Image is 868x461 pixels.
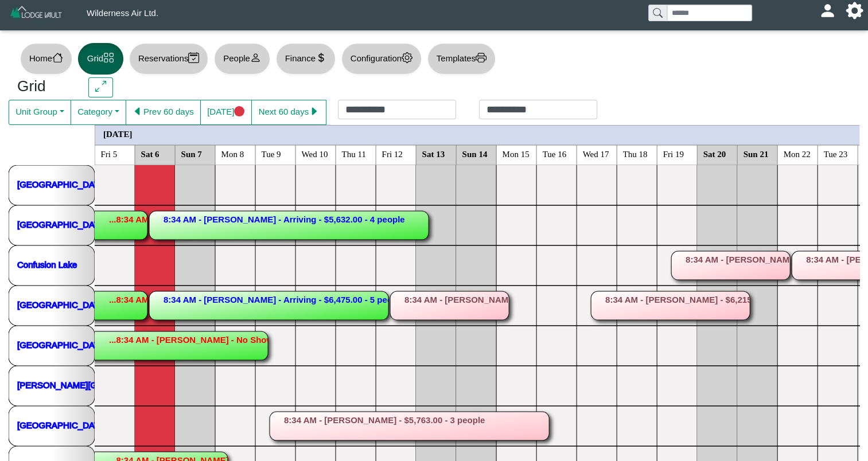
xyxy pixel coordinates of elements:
[103,52,114,63] svg: grid
[17,380,178,389] a: [PERSON_NAME][GEOGRAPHIC_DATA]
[663,149,684,158] text: Fri 19
[9,5,64,25] img: Z
[341,43,422,75] button: Configurationgear
[476,52,486,63] svg: printer
[850,6,859,15] svg: gear fill
[703,149,726,158] text: Sat 20
[71,100,126,125] button: Category
[422,149,445,158] text: Sat 13
[338,100,456,119] input: Check in
[17,179,107,189] a: [GEOGRAPHIC_DATA]
[188,52,199,63] svg: calendar2 check
[103,129,133,138] text: [DATE]
[234,106,245,117] svg: circle fill
[17,339,107,349] a: [GEOGRAPHIC_DATA]
[342,149,366,158] text: Thu 11
[262,149,281,158] text: Tue 9
[9,100,71,125] button: Unit Group
[250,52,261,63] svg: person
[221,149,244,158] text: Mon 8
[214,43,270,75] button: Peopleperson
[141,149,160,158] text: Sat 6
[17,219,107,229] a: [GEOGRAPHIC_DATA]
[17,420,107,429] a: [GEOGRAPHIC_DATA]
[824,149,848,158] text: Tue 23
[302,149,328,158] text: Wed 10
[88,77,113,98] button: arrows angle expand
[427,43,496,75] button: Templatesprinter
[78,43,123,75] button: Gridgrid
[17,259,77,269] a: Confusion Lake
[382,149,403,158] text: Fri 12
[583,149,609,158] text: Wed 17
[20,43,72,75] button: Homehouse
[653,8,662,17] svg: search
[133,106,143,117] svg: caret left fill
[823,6,832,15] svg: person fill
[200,100,252,125] button: [DATE]circle fill
[95,81,106,92] svg: arrows angle expand
[309,106,320,117] svg: caret right fill
[503,149,530,158] text: Mon 15
[623,149,648,158] text: Thu 18
[479,100,597,119] input: Check out
[101,149,118,158] text: Fri 5
[316,52,326,63] svg: currency dollar
[543,149,567,158] text: Tue 16
[462,149,488,158] text: Sun 14
[17,299,107,309] a: [GEOGRAPHIC_DATA]
[784,149,811,158] text: Mon 22
[52,52,63,63] svg: house
[276,43,336,75] button: Financecurrency dollar
[181,149,203,158] text: Sun 7
[402,52,412,63] svg: gear
[126,100,201,125] button: caret left fillPrev 60 days
[744,149,769,158] text: Sun 21
[17,77,71,96] h3: Grid
[251,100,326,125] button: Next 60 dayscaret right fill
[129,43,208,75] button: Reservationscalendar2 check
